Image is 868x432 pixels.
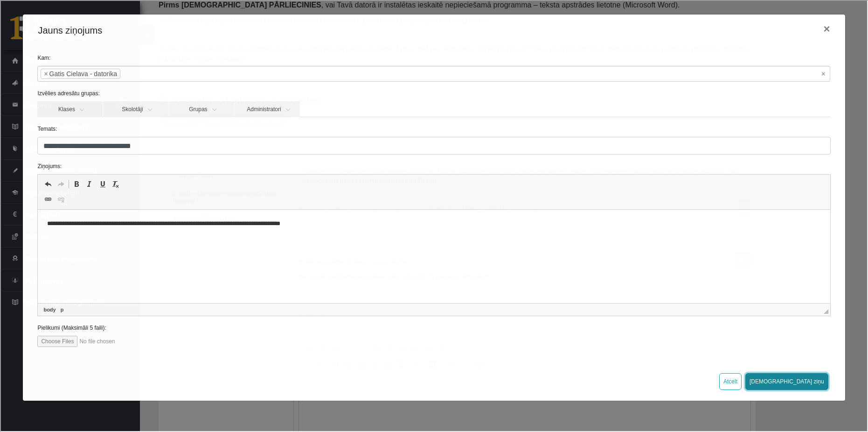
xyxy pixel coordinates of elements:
a: Administratori [234,100,299,116]
button: Atcelt [718,372,741,389]
a: Элемент body [41,305,56,313]
label: Izvēlies adresātu grupas: [29,88,836,97]
a: Полужирный (Ctrl+B) [69,177,82,189]
button: × [815,15,837,41]
a: Skolotāji [102,100,167,116]
label: Pielikumi (Maksimāli 5 faili): [29,323,836,331]
body: Визуальный текстовый редактор, wiswyg-editor-user-answer-47024921134720 [9,9,442,19]
li: Gatis Cielava - datorika [40,68,119,78]
label: Ziņojums: [29,161,836,170]
a: Grupas [168,100,233,116]
iframe: Визуальный текстовый редактор, wiswyg-editor-47024837486680-1757676912-389 [37,209,829,302]
a: Повторить (Ctrl+Y) [54,177,67,189]
button: [DEMOGRAPHIC_DATA] ziņu [744,372,827,389]
h4: Jauns ziņojums [37,22,101,36]
a: Отменить (Ctrl+Z) [41,177,54,189]
label: Kam: [29,53,836,61]
a: Убрать ссылку [54,192,67,205]
a: Курсив (Ctrl+I) [82,177,95,189]
a: Подчеркнутый (Ctrl+U) [95,177,108,189]
a: Элемент p [58,305,65,313]
a: Klases [36,100,102,116]
span: Noņemt visus vienumus [820,68,824,78]
span: Перетащите для изменения размера [823,308,827,313]
a: Убрать форматирование [108,177,121,189]
label: Temats: [29,124,836,132]
a: Вставить/Редактировать ссылку (Ctrl+K) [41,192,54,205]
span: × [43,68,47,78]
